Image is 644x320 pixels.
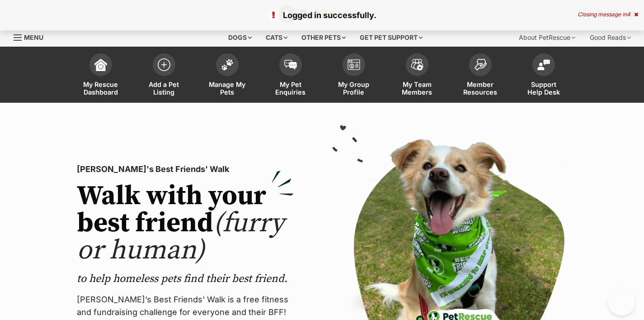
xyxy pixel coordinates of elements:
a: My Pet Enquiries [259,49,322,103]
span: Member Resources [460,81,501,96]
img: pet-enquiries-icon-7e3ad2cf08bfb03b45e93fb7055b45f3efa6380592205ae92323e6603595dc1f.svg [284,60,297,70]
a: Member Resources [449,49,512,103]
span: My Group Profile [334,81,374,96]
p: to help homeless pets find their best friend. [77,272,294,286]
img: member-resources-icon-8e73f808a243e03378d46382f2149f9095a855e16c252ad45f914b54edf8863c.svg [474,58,487,71]
span: Support Help Desk [523,81,564,96]
div: About PetRescue [512,29,582,47]
span: Menu [24,33,43,41]
iframe: Help Scout Beacon - Open [608,288,635,315]
div: Other pets [295,29,352,47]
img: help-desk-icon-fdf02630f3aa405de69fd3d07c3f3aa587a6932b1a1747fa1d2bba05be0121f9.svg [537,59,550,70]
a: My Rescue Dashboard [69,49,132,103]
a: Add a Pet Listing [132,49,196,103]
div: Dogs [222,29,258,47]
a: Menu [14,29,50,45]
span: Add a Pet Listing [144,81,184,96]
span: Manage My Pets [207,81,248,96]
p: [PERSON_NAME]’s Best Friends' Walk is a free fitness and fundraising challenge for everyone and t... [77,293,294,319]
p: [PERSON_NAME]'s Best Friends' Walk [77,163,294,176]
div: Good Reads [583,29,637,47]
a: My Team Members [385,49,449,103]
div: Get pet support [353,29,429,47]
img: manage-my-pets-icon-02211641906a0b7f246fdf0571729dbe1e7629f14944591b6c1af311fb30b64b.svg [221,59,234,71]
span: (furry or human) [77,206,284,267]
span: My Team Members [397,81,437,96]
span: My Pet Enquiries [270,81,311,96]
a: My Group Profile [322,49,385,103]
img: group-profile-icon-3fa3cf56718a62981997c0bc7e787c4b2cf8bcc04b72c1350f741eb67cf2f40e.svg [348,59,360,70]
div: Cats [259,29,294,47]
span: My Rescue Dashboard [80,81,121,96]
a: Manage My Pets [196,49,259,103]
img: team-members-icon-5396bd8760b3fe7c0b43da4ab00e1e3bb1a5d9ba89233759b79545d2d3fc5d0d.svg [411,59,423,71]
a: Support Help Desk [512,49,575,103]
h2: Walk with your best friend [77,183,294,264]
img: dashboard-icon-eb2f2d2d3e046f16d808141f083e7271f6b2e854fb5c12c21221c1fb7104beca.svg [94,58,107,71]
img: add-pet-listing-icon-0afa8454b4691262ce3f59096e99ab1cd57d4a30225e0717b998d2c9b9846f56.svg [158,58,170,71]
